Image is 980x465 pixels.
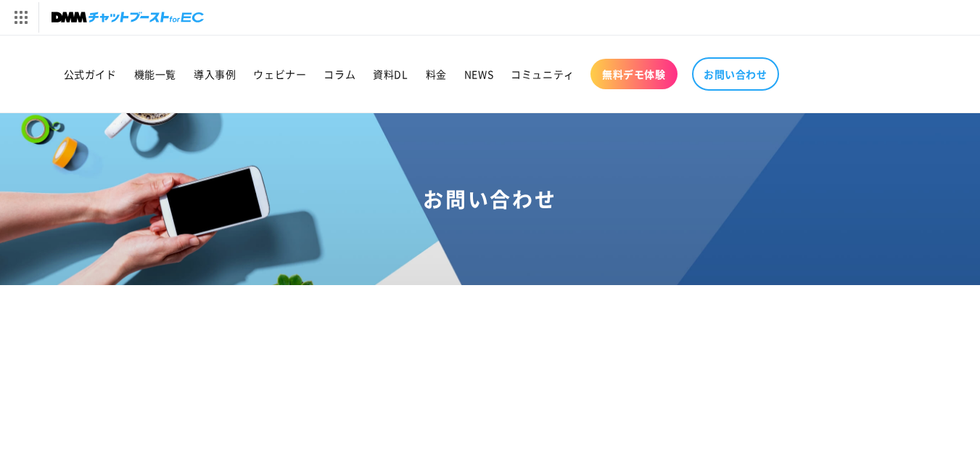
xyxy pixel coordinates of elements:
span: 資料DL [373,67,408,81]
span: コラム [324,67,355,81]
a: 資料DL [364,59,416,89]
a: ウェビナー [244,59,315,89]
span: コミュニティ [511,67,575,81]
span: 料金 [426,67,447,81]
a: 公式ガイド [55,59,125,89]
img: チャットブーストforEC [52,7,204,28]
span: ウェビナー [253,67,306,81]
a: コミュニティ [502,59,583,89]
a: 無料デモ体験 [590,59,678,89]
a: 料金 [417,59,456,89]
a: お問い合わせ [692,57,779,91]
span: 無料デモ体験 [602,67,666,81]
h1: お問い合わせ [17,186,963,212]
span: お問い合わせ [704,67,767,81]
a: コラム [315,59,364,89]
a: 導入事例 [185,59,244,89]
a: 機能一覧 [125,59,185,89]
span: 機能一覧 [134,67,176,81]
a: NEWS [456,59,502,89]
span: 導入事例 [194,67,236,81]
span: NEWS [464,67,493,81]
span: 公式ガイド [64,67,117,81]
img: サービス [2,2,38,33]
